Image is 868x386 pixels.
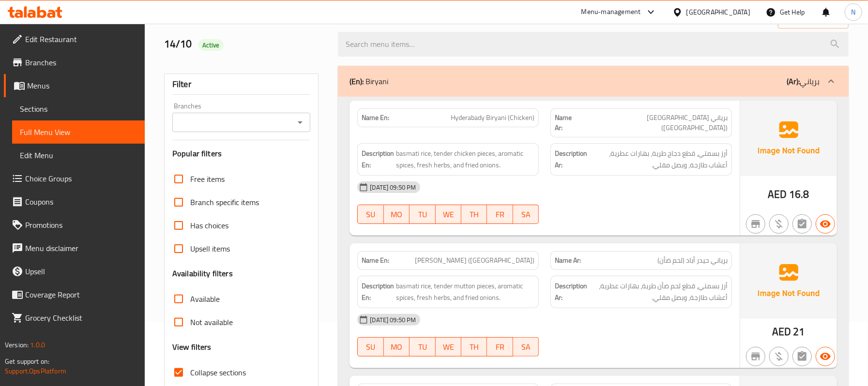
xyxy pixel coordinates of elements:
[4,283,145,306] a: Coverage Report
[686,7,750,17] div: [GEOGRAPHIC_DATA]
[657,255,728,266] span: برياني حيدر أباد (لحم ضأن)
[25,312,137,324] span: Grocery Checklist
[436,205,461,224] button: WE
[589,280,728,304] span: أرز بسمتي، قطع لحم ضأن طرية، بهارات عطرية، أعشاب طازجة، وبصل مقلي.
[4,237,145,260] a: Menu disclaimer
[198,41,224,50] span: Active
[396,148,534,171] span: basmati rice, tender chicken pieces, aromatic spices, fresh herbs, and fried onions.
[293,116,307,129] button: Open
[793,322,805,341] span: 21
[25,242,137,254] span: Menu disclaimer
[190,220,228,231] span: Has choices
[190,243,230,254] span: Upsell items
[746,214,765,234] button: Not branch specific item
[357,337,383,356] button: SU
[440,208,457,222] span: WE
[4,28,145,51] a: Edit Restaurant
[4,190,145,213] a: Coupons
[440,340,457,354] span: WE
[25,219,137,231] span: Promotions
[465,208,483,222] span: TH
[581,6,641,18] div: Menu-management
[4,260,145,283] a: Upsell
[787,75,820,87] p: برياني
[25,173,137,184] span: Choice Groups
[740,101,837,176] img: Ae5nvW7+0k+MAAAAAElFTkSuQmCC
[461,205,487,224] button: TH
[350,74,364,89] b: (En):
[555,280,587,304] strong: Description Ar:
[172,268,233,279] h3: Availability filters
[487,337,513,356] button: FR
[362,255,389,266] strong: Name En:
[25,57,137,68] span: Branches
[362,113,389,123] strong: Name En:
[172,341,212,353] h3: View filters
[5,365,66,377] a: Support.OpsPlatform
[190,173,225,185] span: Free items
[792,347,812,366] button: Not has choices
[555,113,580,133] strong: Name Ar:
[4,306,145,329] a: Grocery Checklist
[769,347,789,366] button: Purchased item
[789,185,809,204] span: 16.8
[816,214,835,234] button: Available
[30,339,45,351] span: 1.0.0
[190,196,259,208] span: Branch specific items
[12,120,145,144] a: Full Menu View
[164,37,327,51] h2: 14/10
[350,75,388,87] p: Biryani
[792,214,812,234] button: Not has choices
[366,183,420,192] span: [DATE] 09:50 PM
[410,205,435,224] button: TU
[436,337,461,356] button: WE
[190,293,220,305] span: Available
[415,255,534,266] span: [PERSON_NAME] ([GEOGRAPHIC_DATA])
[465,340,483,354] span: TH
[413,208,431,222] span: TU
[172,74,311,95] div: Filter
[410,337,435,356] button: TU
[384,337,410,356] button: MO
[461,337,487,356] button: TH
[25,196,137,208] span: Coupons
[396,280,534,304] span: basmati rice, tender mutton pieces, aromatic spices, fresh herbs, and fried onions.
[384,205,410,224] button: MO
[198,39,224,51] div: Active
[12,97,145,120] a: Sections
[172,148,311,159] h3: Popular filters
[851,7,855,17] span: N
[491,340,509,354] span: FR
[768,185,787,204] span: AED
[413,340,431,354] span: TU
[555,255,581,266] strong: Name Ar:
[491,208,509,222] span: FR
[357,205,383,224] button: SU
[362,280,394,304] strong: Description En:
[513,337,539,356] button: SA
[4,51,145,74] a: Branches
[816,347,835,366] button: Available
[513,205,539,224] button: SA
[338,66,849,97] div: (En): Biryani(Ar):برياني
[20,126,137,138] span: Full Menu View
[25,33,137,45] span: Edit Restaurant
[190,367,246,378] span: Collapse sections
[25,266,137,277] span: Upsell
[388,340,406,354] span: MO
[366,315,420,325] span: [DATE] 09:50 PM
[517,208,535,222] span: SA
[20,149,137,161] span: Edit Menu
[740,243,837,319] img: Ae5nvW7+0k+MAAAAAElFTkSuQmCC
[362,208,380,222] span: SU
[5,355,49,368] span: Get support on:
[4,74,145,97] a: Menus
[20,103,137,115] span: Sections
[786,14,841,26] span: Export Menu
[27,80,137,91] span: Menus
[769,214,789,234] button: Purchased item
[517,340,535,354] span: SA
[589,148,728,171] span: أرز بسمتي، قطع دجاج طرية، بهارات عطرية، أعشاب طازجة، وبصل مقلي.
[787,74,800,89] b: (Ar):
[4,167,145,190] a: Choice Groups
